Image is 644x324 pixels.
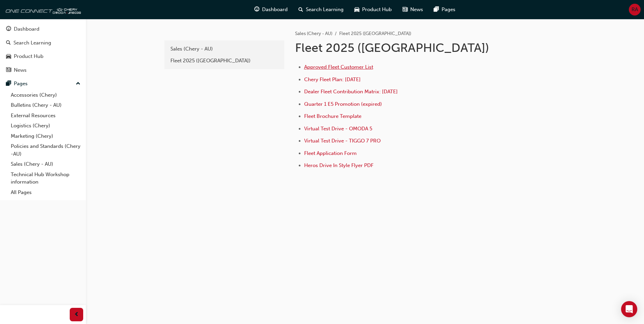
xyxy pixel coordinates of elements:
span: pages-icon [434,5,439,14]
a: car-iconProduct Hub [349,3,397,17]
button: Pages [3,77,83,90]
span: prev-icon [74,311,79,319]
span: News [410,6,423,13]
div: Product Hub [14,53,43,60]
div: Open Intercom Messenger [621,301,637,317]
a: Virtual Test Drive - OMODA 5 [304,126,372,132]
a: Chery Fleet Plan: [DATE] [304,76,361,83]
a: All Pages [8,187,83,198]
a: Fleet Brochure Template [304,113,361,119]
div: Dashboard [14,25,39,33]
div: Search Learning [13,39,51,47]
a: Logistics (Chery) [8,121,83,131]
span: RA [632,6,638,13]
span: search-icon [6,40,11,46]
span: Product Hub [362,6,392,13]
span: car-icon [354,5,359,14]
span: Pages [442,6,455,13]
a: Fleet Application Form [304,150,357,156]
a: Dashboard [3,23,83,35]
a: External Resources [8,110,83,121]
a: Marketing (Chery) [8,131,83,141]
a: news-iconNews [397,3,428,17]
button: DashboardSearch LearningProduct HubNews [3,22,83,77]
a: pages-iconPages [428,3,461,17]
a: News [3,64,83,76]
a: Sales (Chery - AU) [295,31,332,36]
span: Search Learning [306,6,344,13]
a: Dealer Fleet Contribution Matrix: [DATE] [304,89,398,95]
span: news-icon [6,67,11,73]
span: pages-icon [6,81,11,87]
a: Sales (Chery - AU) [8,159,83,169]
a: Product Hub [3,50,83,63]
a: Fleet 2025 ([GEOGRAPHIC_DATA]) [167,55,282,67]
a: Bulletins (Chery - AU) [8,100,83,110]
a: guage-iconDashboard [249,3,293,17]
div: Pages [14,80,28,88]
a: Accessories (Chery) [8,90,83,100]
a: Approved Fleet Customer List [304,64,373,70]
span: up-icon [76,79,80,88]
div: News [14,66,27,74]
div: Sales (Chery - AU) [170,45,278,53]
a: Technical Hub Workshop information [8,169,83,187]
a: Heros Drive In Style Flyer PDF [304,162,374,168]
button: RA [629,4,641,15]
h1: Fleet 2025 ([GEOGRAPHIC_DATA]) [295,40,516,55]
a: search-iconSearch Learning [293,3,349,17]
a: Policies and Standards (Chery -AU) [8,141,83,159]
span: news-icon [402,5,408,14]
span: guage-icon [6,26,11,32]
div: Fleet 2025 ([GEOGRAPHIC_DATA]) [170,57,278,65]
a: Quarter 1 E5 Promotion (expired) [304,101,382,107]
a: Virtual Test Drive - TIGGO 7 PRO [304,138,381,144]
span: car-icon [6,54,11,60]
a: Sales (Chery - AU) [167,43,282,55]
a: Search Learning [3,37,83,49]
li: Fleet 2025 ([GEOGRAPHIC_DATA]) [339,30,411,38]
span: guage-icon [254,5,259,14]
span: search-icon [298,5,303,14]
span: Dashboard [262,6,288,13]
img: oneconnect [3,3,81,16]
